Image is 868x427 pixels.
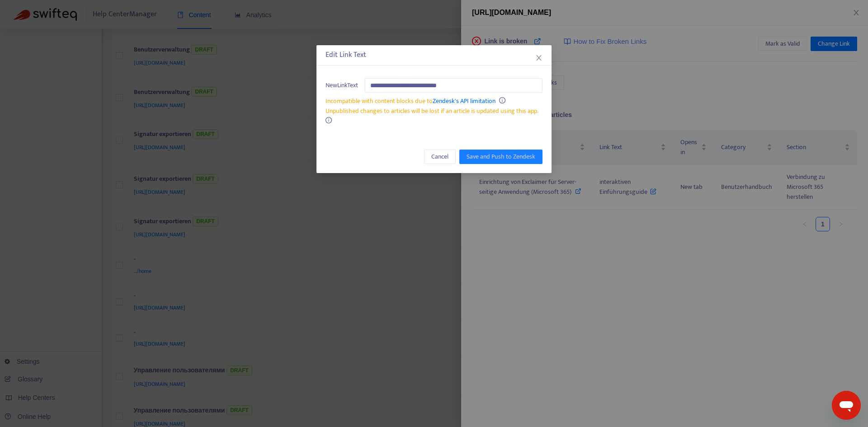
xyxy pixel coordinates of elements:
[433,96,495,106] a: Zendesk's API limitation
[325,117,332,123] span: info-circle
[534,53,544,63] button: Close
[535,54,542,61] span: close
[459,150,542,164] button: Save and Push to Zendesk
[325,50,542,61] div: Edit Link Text
[424,150,456,164] button: Cancel
[431,152,448,162] span: Cancel
[325,80,358,90] span: New Link Text
[832,391,861,420] iframe: Button to launch messaging window
[499,97,505,103] span: info-circle
[325,96,495,106] span: Incompatible with content blocks due to
[325,106,538,116] span: Unpublished changes to articles will be lost if an article is updated using this app.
